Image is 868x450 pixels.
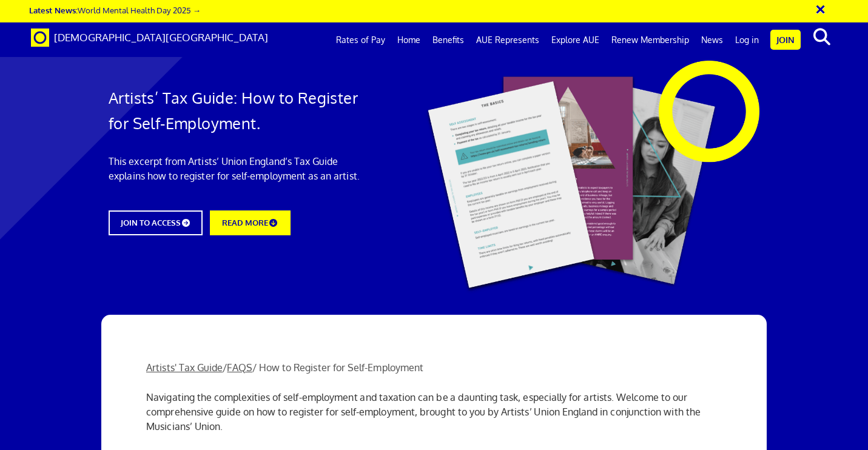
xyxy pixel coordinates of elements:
a: Brand [DEMOGRAPHIC_DATA][GEOGRAPHIC_DATA] [22,22,277,53]
a: JOIN TO ACCESS [109,210,203,235]
a: Join [770,30,801,50]
a: Rates of Pay [330,25,391,55]
a: News [695,25,729,55]
a: Benefits [426,25,470,55]
button: search [803,24,840,50]
a: Home [391,25,426,55]
a: Artists' Tax Guide [146,361,223,374]
a: READ MORE [210,210,290,235]
strong: Latest News: [29,5,78,15]
a: FAQS [227,361,252,374]
a: Latest News:World Mental Health Day 2025 → [29,5,201,15]
a: Renew Membership [605,25,695,55]
h1: Artists’ Tax Guide: How to Register for Self-Employment. [109,85,369,136]
a: AUE Represents [470,25,545,55]
a: Explore AUE [545,25,605,55]
span: [DEMOGRAPHIC_DATA][GEOGRAPHIC_DATA] [54,31,268,44]
span: / / How to Register for Self-Employment [146,361,423,374]
p: Navigating the complexities of self-employment and taxation can be a daunting task, especially fo... [146,390,722,434]
p: This excerpt from Artists’ Union England’s Tax Guide explains how to register for self-employment... [109,154,369,183]
a: Log in [729,25,765,55]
